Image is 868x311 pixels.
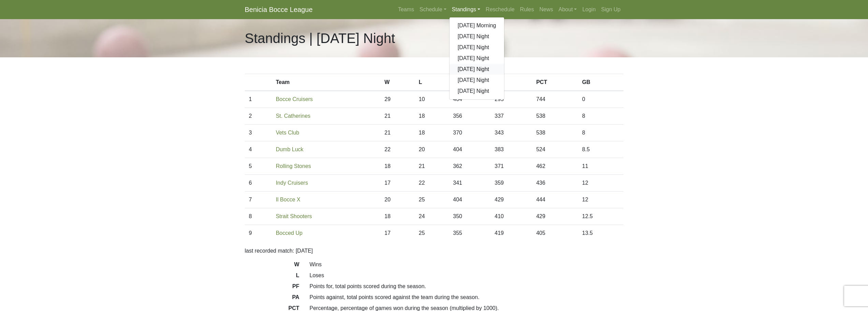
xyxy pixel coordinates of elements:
[276,230,303,236] a: Bocced Up
[276,163,311,169] a: Rolling Stones
[240,271,305,282] dt: L
[380,192,415,208] td: 20
[415,141,449,158] td: 20
[305,293,629,301] dd: Points against, total points scored against the team during the season.
[578,175,623,192] td: 12
[240,260,305,271] dt: W
[305,260,629,269] dd: Wins
[532,175,578,192] td: 436
[380,141,415,158] td: 22
[380,74,415,91] th: W
[380,125,415,141] td: 21
[245,125,272,141] td: 3
[483,3,517,16] a: Reschedule
[578,91,623,108] td: 0
[556,3,580,16] a: About
[532,208,578,225] td: 429
[532,74,578,91] th: PCT
[415,74,449,91] th: L
[490,225,532,242] td: 419
[532,225,578,242] td: 405
[449,17,505,100] div: Standings
[578,208,623,225] td: 12.5
[449,108,490,125] td: 356
[276,113,310,119] a: St. Catherines
[449,91,490,108] td: 404
[449,141,490,158] td: 404
[245,30,395,46] h1: Standings | [DATE] Night
[415,108,449,125] td: 18
[579,3,598,16] a: Login
[450,64,504,75] a: [DATE] Night
[245,141,272,158] td: 4
[415,208,449,225] td: 24
[245,158,272,175] td: 5
[532,125,578,141] td: 538
[417,3,449,16] a: Schedule
[532,91,578,108] td: 744
[450,86,504,97] a: [DATE] Night
[245,108,272,125] td: 2
[415,158,449,175] td: 21
[276,213,312,219] a: Strait Shooters
[380,108,415,125] td: 21
[449,125,490,141] td: 370
[490,192,532,208] td: 429
[395,3,417,16] a: Teams
[450,31,504,42] a: [DATE] Night
[490,141,532,158] td: 383
[537,3,556,16] a: News
[380,175,415,192] td: 17
[490,158,532,175] td: 371
[450,42,504,53] a: [DATE] Night
[245,225,272,242] td: 9
[490,74,532,91] th: PA
[532,141,578,158] td: 524
[305,271,629,280] dd: Loses
[380,208,415,225] td: 18
[380,158,415,175] td: 18
[578,74,623,91] th: GB
[449,208,490,225] td: 350
[415,192,449,208] td: 25
[276,130,299,136] a: Vets Club
[276,197,300,202] a: Il Bocce X
[380,91,415,108] td: 29
[240,293,305,304] dt: PA
[415,175,449,192] td: 22
[578,141,623,158] td: 8.5
[578,192,623,208] td: 12
[245,3,313,16] a: Benicia Bocce League
[490,91,532,108] td: 295
[578,225,623,242] td: 13.5
[276,96,313,102] a: Bocce Cruisers
[449,225,490,242] td: 355
[490,125,532,141] td: 343
[415,125,449,141] td: 18
[450,20,504,31] a: [DATE] Morning
[449,192,490,208] td: 404
[450,75,504,86] a: [DATE] Night
[245,175,272,192] td: 6
[599,3,623,16] a: Sign Up
[449,158,490,175] td: 362
[532,108,578,125] td: 538
[532,158,578,175] td: 462
[490,108,532,125] td: 337
[449,3,483,16] a: Standings
[380,225,415,242] td: 17
[276,180,308,186] a: Indy Cruisers
[245,192,272,208] td: 7
[245,247,623,255] p: last recorded match: [DATE]
[449,175,490,192] td: 341
[276,146,304,152] a: Dumb Luck
[450,53,504,64] a: [DATE] Night
[578,125,623,141] td: 8
[240,282,305,293] dt: PF
[415,91,449,108] td: 10
[245,91,272,108] td: 1
[305,282,629,291] dd: Points for, total points scored during the season.
[517,3,537,16] a: Rules
[490,175,532,192] td: 359
[245,208,272,225] td: 8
